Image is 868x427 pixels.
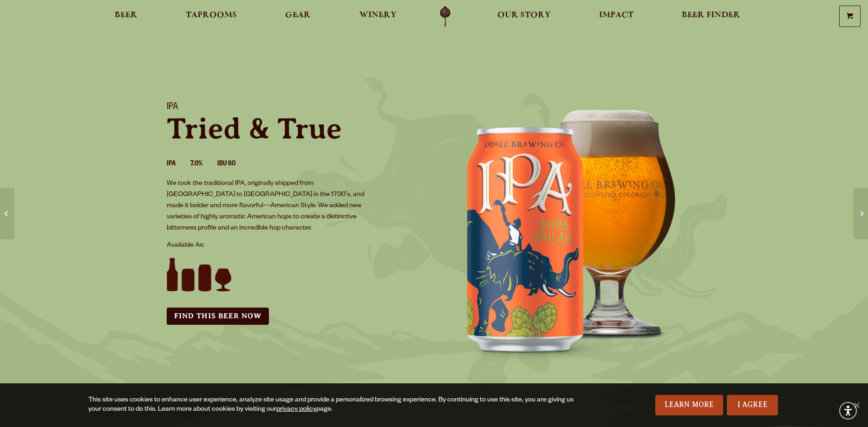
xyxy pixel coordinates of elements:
[676,6,746,27] a: Beer Finder
[190,158,217,171] li: 7.0%
[115,12,137,19] span: Beer
[217,158,250,171] li: IBU 60
[285,12,311,19] span: Gear
[491,6,557,27] a: Our Story
[655,395,724,415] a: Learn More
[109,6,144,27] a: Beer
[88,396,581,414] div: This site uses cookies to enhance user experience, analyze site usage and provide a personalized ...
[497,12,551,19] span: Our Story
[279,6,317,27] a: Gear
[599,12,633,19] span: Impact
[353,6,403,27] a: Winery
[167,178,372,234] p: We took the traditional IPA, originally shipped from [GEOGRAPHIC_DATA] to [GEOGRAPHIC_DATA] in th...
[593,6,640,27] a: Impact
[180,6,243,27] a: Taprooms
[167,102,423,114] h1: IPA
[276,406,316,414] a: privacy policy
[186,12,237,19] span: Taprooms
[167,308,269,325] a: Find this Beer Now
[167,240,423,251] p: Available As:
[727,395,778,415] a: I Agree
[434,91,713,369] img: IPA can and glass
[167,158,190,171] li: IPA
[167,114,423,144] p: Tried & True
[359,12,397,19] span: Winery
[428,6,463,27] a: Odell Home
[682,12,740,19] span: Beer Finder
